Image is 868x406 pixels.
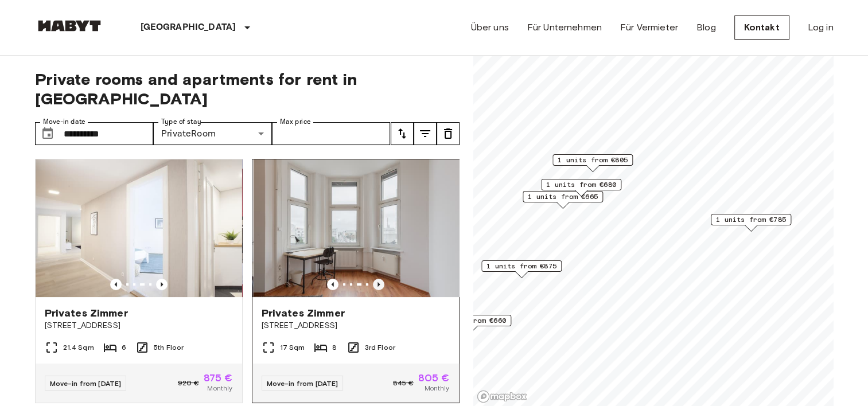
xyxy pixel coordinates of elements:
[141,21,236,34] p: [GEOGRAPHIC_DATA]
[808,21,834,34] a: Log in
[262,306,345,320] span: Privates Zimmer
[35,69,460,108] span: Private rooms and apartments for rent in [GEOGRAPHIC_DATA]
[252,159,460,403] a: Previous imagePrevious imagePrivates Zimmer[STREET_ADDRESS]17 Sqm83rd FloorMove-in from [DATE]845...
[546,179,616,190] span: 1 units from €680
[418,373,450,383] span: 805 €
[280,117,311,127] label: Max price
[178,378,199,388] span: 920 €
[267,379,338,388] span: Move-in from [DATE]
[486,261,556,271] span: 1 units from €875
[696,21,716,34] a: Blog
[45,320,233,331] span: [STREET_ADDRESS]
[156,279,168,290] button: Previous image
[431,315,511,333] div: Map marker
[393,378,414,388] span: 845 €
[436,315,506,326] span: 1 units from €660
[207,383,232,393] span: Monthly
[280,342,305,353] span: 17 Sqm
[161,117,201,127] label: Type of stay
[110,279,122,290] button: Previous image
[50,379,122,388] span: Move-in from [DATE]
[204,373,233,383] span: 875 €
[332,342,337,353] span: 8
[527,21,602,34] a: Für Unternehmen
[36,159,242,297] img: Marketing picture of unit DE-01-046-001-05H
[437,122,460,145] button: tune
[35,159,243,403] a: Previous imagePrevious imagePrivates Zimmer[STREET_ADDRESS]21.4 Sqm65th FloorMove-in from [DATE]9...
[552,154,633,172] div: Map marker
[734,15,789,40] a: Kontakt
[36,122,59,145] button: Choose date, selected date is 1 Oct 2025
[711,214,791,232] div: Map marker
[523,191,603,209] div: Map marker
[327,279,338,290] button: Previous image
[528,192,598,202] span: 1 units from €665
[253,159,460,297] img: Marketing picture of unit DE-01-047-05H
[716,214,786,225] span: 1 units from €785
[365,342,395,353] span: 3rd Floor
[63,342,94,353] span: 21.4 Sqm
[477,390,527,403] a: Mapbox logo
[391,122,414,145] button: tune
[541,179,621,197] div: Map marker
[620,21,678,34] a: Für Vermieter
[471,21,509,34] a: Über uns
[414,122,437,145] button: tune
[558,155,628,165] span: 1 units from €805
[45,306,128,320] span: Privates Zimmer
[154,342,184,353] span: 5th Floor
[43,117,85,127] label: Move-in date
[373,279,384,290] button: Previous image
[424,383,449,393] span: Monthly
[122,342,126,353] span: 6
[35,20,104,32] img: Habyt
[153,122,272,145] div: PrivateRoom
[262,320,450,331] span: [STREET_ADDRESS]
[481,260,562,278] div: Map marker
